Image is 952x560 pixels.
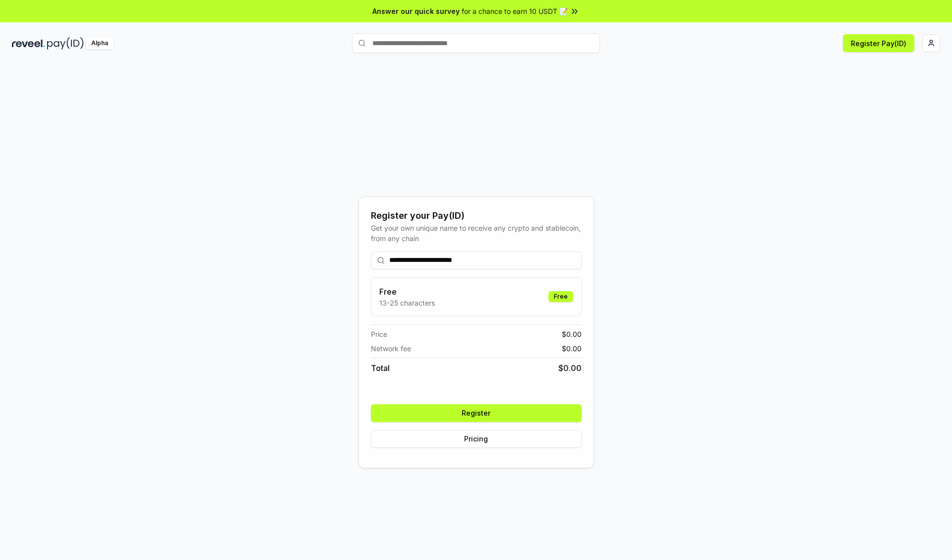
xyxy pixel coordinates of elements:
[371,343,411,354] span: Network fee
[562,329,582,339] span: $ 0.00
[371,329,387,339] span: Price
[558,362,582,374] span: $ 0.00
[379,286,435,298] h3: Free
[47,37,84,50] img: pay_id
[562,343,582,354] span: $ 0.00
[843,34,914,52] button: Register Pay(ID)
[12,37,45,50] img: reveel_dark
[379,298,435,308] p: 13-25 characters
[371,209,582,223] div: Register your Pay(ID)
[371,362,390,374] span: Total
[548,291,573,302] div: Free
[371,223,582,244] div: Get your own unique name to receive any crypto and stablecoin, from any chain
[371,430,582,448] button: Pricing
[371,404,582,422] button: Register
[372,6,460,16] span: Answer our quick survey
[462,6,568,16] span: for a chance to earn 10 USDT 📝
[86,37,114,50] div: Alpha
